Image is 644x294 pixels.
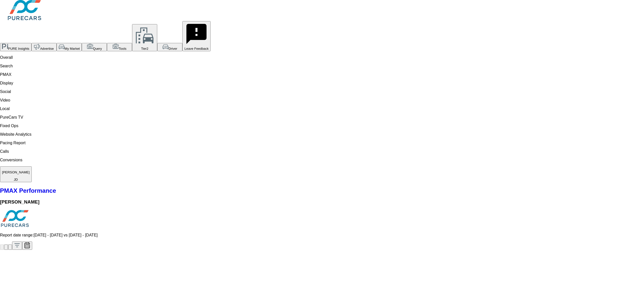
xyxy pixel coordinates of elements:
[8,244,12,250] button: Print Report
[163,47,177,51] span: Driver
[34,47,54,51] span: Advertise
[2,178,30,181] div: JD
[87,47,102,51] span: Query
[2,47,29,51] span: PURE Insights
[59,47,80,51] span: My Market
[12,241,22,250] button: Apply Filters
[4,244,8,250] button: "Export Report to PDF"
[134,43,155,51] span: Tier2
[113,47,126,51] span: Tools
[2,170,30,174] p: [PERSON_NAME]
[184,43,209,51] span: Leave Feedback
[22,241,32,250] button: Select Date Range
